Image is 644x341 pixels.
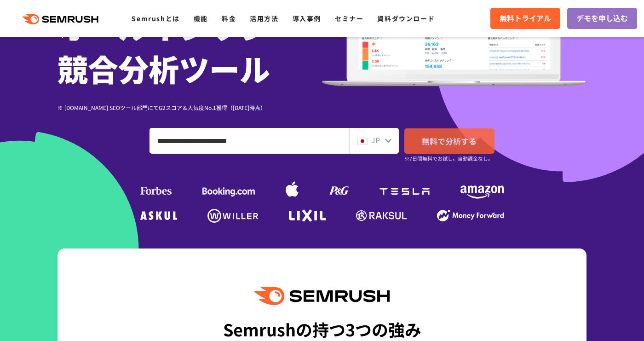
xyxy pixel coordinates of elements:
[500,12,551,24] span: 無料トライアル
[194,14,208,23] a: 機能
[490,8,560,29] a: 無料トライアル
[377,14,435,23] a: 資料ダウンロード
[371,134,380,145] span: JP
[254,287,390,305] img: Semrush
[57,103,322,112] div: ※ [DOMAIN_NAME] SEOツール部門にてG2スコア＆人気度No.1獲得（[DATE]時点）
[132,14,179,23] a: Semrushとは
[335,14,363,23] a: セミナー
[422,135,477,147] span: 無料で分析する
[567,8,637,29] a: デモを申し込む
[250,14,278,23] a: 活用方法
[293,14,321,23] a: 導入事例
[222,14,236,23] a: 料金
[404,154,493,163] small: ※7日間無料でお試し。自動課金なし。
[57,5,322,89] h1: オールインワン 競合分析ツール
[404,128,494,154] a: 無料で分析する
[150,128,349,153] input: ドメイン、キーワードまたはURLを入力してください
[576,12,628,24] span: デモを申し込む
